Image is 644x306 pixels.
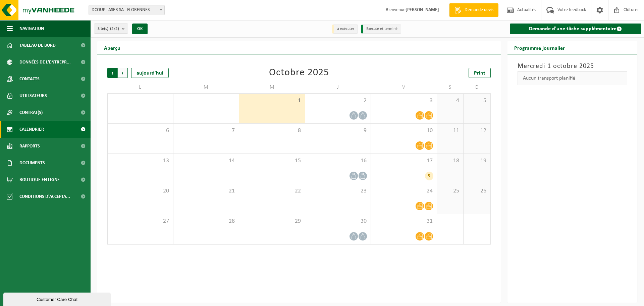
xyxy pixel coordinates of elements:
span: 12 [467,127,487,134]
a: Demande devis [449,3,498,17]
span: Rapports [19,138,40,155]
span: 10 [374,127,433,134]
span: Données de l'entrepr... [19,54,71,71]
button: OK [132,24,148,34]
span: 14 [177,157,236,165]
h3: Mercredi 1 octobre 2025 [518,61,628,71]
span: Contacts [19,71,40,87]
span: 11 [440,127,460,134]
span: 24 [374,187,433,195]
span: 9 [309,127,368,134]
count: (2/2) [110,27,119,31]
span: Suivant [118,68,128,78]
span: 6 [111,127,170,134]
span: 26 [467,187,487,195]
button: Site(s)(2/2) [94,24,128,34]
span: 18 [440,157,460,165]
span: 13 [111,157,170,165]
span: 15 [243,157,302,165]
span: Boutique en ligne [19,171,60,188]
span: Documents [19,155,45,171]
a: Print [469,68,491,78]
span: 23 [309,187,368,195]
span: 31 [374,218,433,225]
span: Demande devis [463,7,495,13]
span: Calendrier [19,121,44,138]
span: 2 [309,97,368,104]
div: aujourd'hui [131,68,169,78]
span: 25 [440,187,460,195]
td: S [437,81,464,93]
td: L [107,81,173,93]
span: 5 [467,97,487,104]
li: Exécuté et terminé [361,25,401,34]
span: DCOUP LASER SA - FLORENNES [89,5,164,15]
div: Octobre 2025 [269,68,329,78]
span: 4 [440,97,460,104]
td: V [371,81,437,93]
iframe: chat widget [3,291,112,306]
span: Print [474,71,485,76]
h2: Aperçu [97,41,127,54]
span: 28 [177,218,236,225]
span: 21 [177,187,236,195]
td: M [239,81,305,93]
span: 22 [243,187,302,195]
span: Utilisateurs [19,87,47,104]
span: 16 [309,157,368,165]
span: 1 [243,97,302,104]
span: 7 [177,127,236,134]
td: J [305,81,371,93]
li: à exécuter [332,25,358,34]
span: Tableau de bord [19,37,56,54]
span: 19 [467,157,487,165]
td: D [464,81,490,93]
span: 3 [374,97,433,104]
div: Aucun transport planifié [518,71,628,85]
span: Précédent [107,68,117,78]
span: 8 [243,127,302,134]
span: Contrat(s) [19,104,43,121]
strong: [PERSON_NAME] [406,7,439,12]
span: Site(s) [98,24,119,34]
span: 20 [111,187,170,195]
span: 27 [111,218,170,225]
span: Conditions d'accepta... [19,188,70,205]
h2: Programme journalier [507,41,572,54]
td: M [173,81,239,93]
span: 17 [374,157,433,165]
span: DCOUP LASER SA - FLORENNES [89,5,165,15]
span: 30 [309,218,368,225]
a: Demande d'une tâche supplémentaire [510,24,642,34]
span: Navigation [19,20,44,37]
div: 5 [425,172,433,180]
span: 29 [243,218,302,225]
